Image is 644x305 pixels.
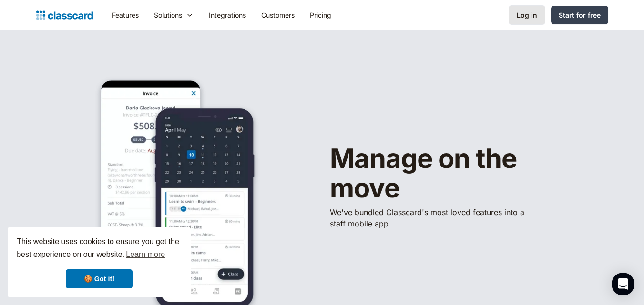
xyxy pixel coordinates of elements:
p: We've bundled ​Classcard's most loved features into a staff mobile app. [330,207,530,229]
div: Solutions [154,10,182,20]
div: Solutions [146,4,201,26]
a: Customers [254,4,302,26]
div: Log in [517,10,537,20]
a: dismiss cookie message [66,269,133,288]
a: Logo [36,9,93,22]
a: Features [104,4,146,26]
div: cookieconsent [8,227,191,297]
div: Start for free [559,10,601,20]
span: This website uses cookies to ensure you get the best experience on our website. [17,236,182,262]
a: Integrations [201,4,254,26]
a: Start for free [551,6,608,24]
a: Pricing [302,4,339,26]
h1: Manage on the move [330,144,578,203]
a: Log in [509,5,545,25]
a: learn more about cookies [124,247,166,262]
div: Open Intercom Messenger [612,273,634,295]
